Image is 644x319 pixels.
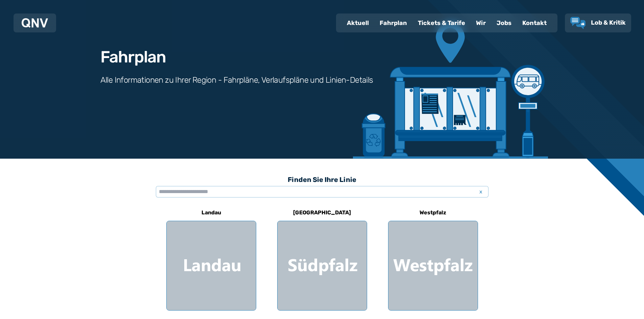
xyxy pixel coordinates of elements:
h6: Landau [199,207,224,218]
span: x [476,188,486,196]
a: QNV Logo [22,16,48,30]
a: Landau Region Landau [166,205,256,311]
img: QNV Logo [22,18,48,28]
a: [GEOGRAPHIC_DATA] Region Südpfalz [277,205,367,311]
a: Aktuell [341,14,374,32]
a: Westpfalz Region Westpfalz [388,205,478,311]
a: Jobs [491,14,517,32]
a: Fahrplan [374,14,412,32]
h3: Finden Sie Ihre Linie [156,172,488,187]
h3: Alle Informationen zu Ihrer Region - Fahrpläne, Verlaufspläne und Linien-Details [100,75,373,85]
a: Kontakt [517,14,552,32]
a: Lob & Kritik [570,17,626,29]
span: Lob & Kritik [591,19,626,26]
a: Wir [471,14,491,32]
h6: [GEOGRAPHIC_DATA] [290,207,354,218]
a: Tickets & Tarife [412,14,471,32]
h6: Westpfalz [417,207,449,218]
h1: Fahrplan [100,49,166,65]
